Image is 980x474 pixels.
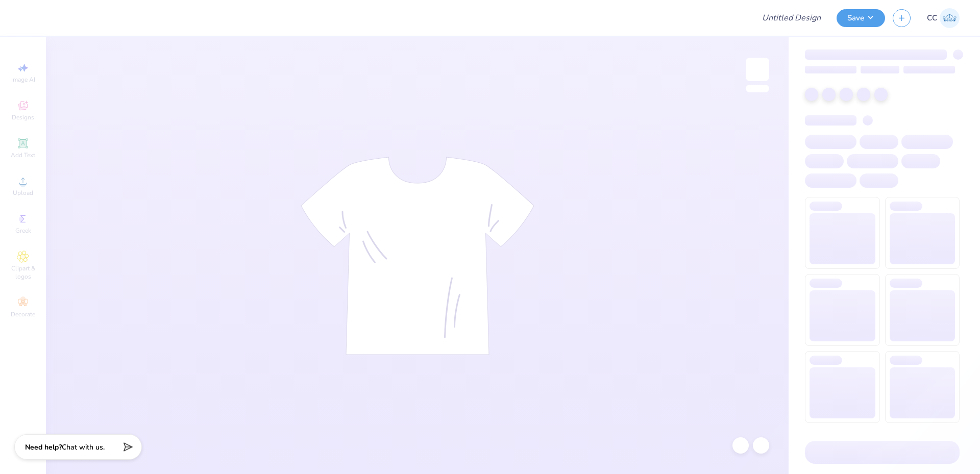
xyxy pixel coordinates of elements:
img: tee-skeleton.svg [301,157,534,355]
strong: Need help? [25,442,62,452]
span: CC [927,12,937,24]
button: Save [837,9,885,27]
img: Chielo Calimbo [940,8,960,28]
input: Untitled Design [754,8,829,28]
a: CC [927,8,960,28]
span: Chat with us. [62,442,105,452]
